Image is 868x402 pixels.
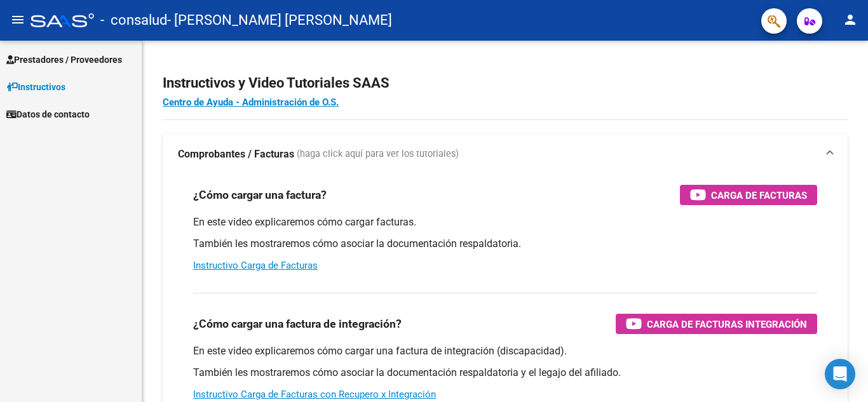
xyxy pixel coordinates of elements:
[193,315,402,333] h3: ¿Cómo cargar una factura de integración?
[167,6,392,34] span: - [PERSON_NAME] [PERSON_NAME]
[616,314,817,334] button: Carga de Facturas Integración
[843,12,858,27] mat-icon: person
[100,6,167,34] span: - consalud
[825,359,855,389] div: Open Intercom Messenger
[6,107,90,121] span: Datos de contacto
[193,366,817,380] p: También les mostraremos cómo asociar la documentación respaldatoria y el legajo del afiliado.
[193,186,327,204] h3: ¿Cómo cargar una factura?
[647,316,807,332] span: Carga de Facturas Integración
[10,12,25,27] mat-icon: menu
[178,147,294,161] strong: Comprobantes / Facturas
[163,97,339,108] a: Centro de Ayuda - Administración de O.S.
[297,147,459,161] span: (haga click aquí para ver los tutoriales)
[711,187,807,203] span: Carga de Facturas
[6,53,122,67] span: Prestadores / Proveedores
[163,134,848,175] mat-expansion-panel-header: Comprobantes / Facturas (haga click aquí para ver los tutoriales)
[163,71,848,95] h2: Instructivos y Video Tutoriales SAAS
[193,389,436,400] a: Instructivo Carga de Facturas con Recupero x Integración
[193,237,817,251] p: También les mostraremos cómo asociar la documentación respaldatoria.
[193,344,817,358] p: En este video explicaremos cómo cargar una factura de integración (discapacidad).
[680,185,817,205] button: Carga de Facturas
[6,80,65,94] span: Instructivos
[193,215,817,229] p: En este video explicaremos cómo cargar facturas.
[193,260,318,271] a: Instructivo Carga de Facturas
